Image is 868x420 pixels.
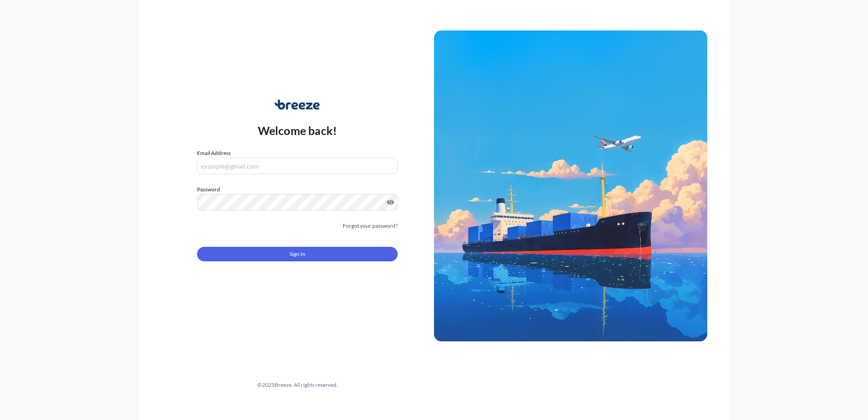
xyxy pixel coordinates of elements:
[290,250,306,259] span: Sign In
[161,380,434,390] div: © 2025 Breeze. All rights reserved.
[197,247,398,261] button: Sign In
[197,158,398,174] input: example@gmail.com
[387,199,394,206] button: Show password
[197,149,231,158] label: Email Address
[434,30,707,341] img: Ship illustration
[343,221,398,230] a: Forgot your password?
[258,123,337,138] p: Welcome back!
[197,185,398,194] label: Password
